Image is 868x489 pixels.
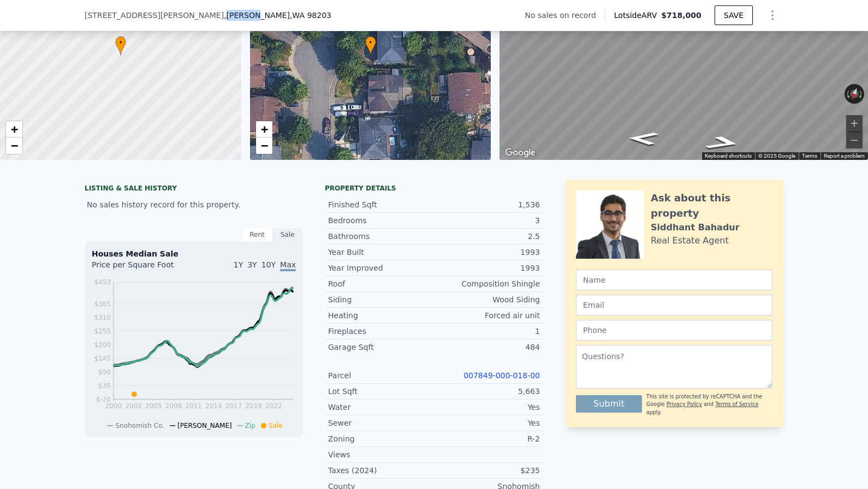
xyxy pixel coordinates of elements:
div: Siddhant Bahadur [651,221,740,234]
input: Name [576,270,772,290]
div: Bedrooms [328,215,434,226]
div: Forced air unit [434,310,540,321]
div: Sewer [328,418,434,428]
tspan: $365 [94,300,111,308]
div: Roof [328,278,434,289]
a: Privacy Policy [667,401,702,407]
div: Parcel [328,370,434,381]
span: Lotside ARV [614,10,661,21]
tspan: 2017 [225,402,242,410]
input: Phone [576,320,772,341]
tspan: 2000 [105,402,122,410]
span: © 2025 Google [758,153,795,159]
div: 1993 [434,247,540,258]
div: Siding [328,294,434,305]
span: $718,000 [661,11,701,20]
a: Open this area in Google Maps (opens a new window) [502,146,538,160]
span: + [260,122,267,136]
div: Sale [272,228,303,242]
div: • [365,36,376,55]
a: Zoom in [256,121,272,138]
div: Yes [434,418,540,428]
a: Zoom in [6,121,22,138]
a: Report a problem [824,153,865,159]
span: 1Y [234,260,243,269]
button: Rotate clockwise [859,84,865,104]
tspan: 2008 [165,402,182,410]
div: Taxes (2024) [328,465,434,476]
div: 5,663 [434,386,540,397]
tspan: 2014 [205,402,222,410]
a: Terms of Service [715,401,758,407]
button: Zoom in [846,115,863,132]
span: [STREET_ADDRESS][PERSON_NAME] [85,10,224,21]
tspan: 2019 [245,402,262,410]
div: Ask about this property [651,190,772,221]
div: $235 [434,465,540,476]
tspan: $310 [94,314,111,321]
a: Terms (opens in new tab) [802,153,817,159]
span: 10Y [261,260,276,269]
div: LISTING & SALE HISTORY [85,184,303,195]
div: Houses Median Sale [92,248,296,259]
a: Zoom out [256,138,272,154]
tspan: $453 [94,278,111,286]
div: Wood Siding [434,294,540,305]
div: No sales on record [525,10,605,21]
div: Year Improved [328,263,434,273]
span: Max [280,260,296,271]
span: , [PERSON_NAME] [224,10,331,21]
div: Year Built [328,247,434,258]
tspan: $255 [94,327,111,335]
tspan: 2005 [145,402,162,410]
path: Go East, Beverly Ln [615,129,671,148]
div: Real Estate Agent [651,234,729,247]
path: Go West [690,133,756,154]
tspan: 2002 [125,402,142,410]
div: Bathrooms [328,231,434,242]
span: − [260,139,267,152]
button: Show Options [762,4,783,26]
span: , WA 98203 [290,11,331,20]
tspan: $35 [98,382,111,390]
div: 1993 [434,263,540,273]
div: Heating [328,310,434,321]
span: + [11,122,18,136]
span: • [365,38,376,47]
div: R-2 [434,433,540,444]
span: Snohomish Co. [115,422,164,430]
button: Reset the view [847,84,862,105]
tspan: 2011 [185,402,202,410]
div: Lot Sqft [328,386,434,397]
input: Email [576,295,772,315]
tspan: $90 [98,368,111,376]
div: 2.5 [434,231,540,242]
div: This site is protected by reCAPTCHA and the Google and apply. [646,393,772,416]
div: 3 [434,215,540,226]
div: No sales history record for this property. [85,195,303,214]
span: 3Y [247,260,257,269]
div: Price per Square Foot [92,259,194,277]
div: Views [328,449,434,460]
div: 1,536 [434,199,540,210]
div: Composition Shingle [434,278,540,289]
div: Zoning [328,433,434,444]
div: 484 [434,342,540,353]
span: [PERSON_NAME] [177,422,232,430]
a: 007849-000-018-00 [463,371,540,380]
button: Keyboard shortcuts [705,152,752,160]
div: Water [328,402,434,413]
div: 1 [434,326,540,337]
span: Sale [269,422,283,430]
div: Property details [325,184,543,193]
span: • [115,38,126,47]
button: Submit [576,395,642,413]
div: Garage Sqft [328,342,434,353]
div: • [115,36,126,55]
img: Google [502,146,538,160]
tspan: $145 [94,355,111,362]
button: Zoom out [846,132,863,148]
span: Zip [245,422,255,430]
button: SAVE [715,5,753,25]
tspan: $200 [94,341,111,349]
